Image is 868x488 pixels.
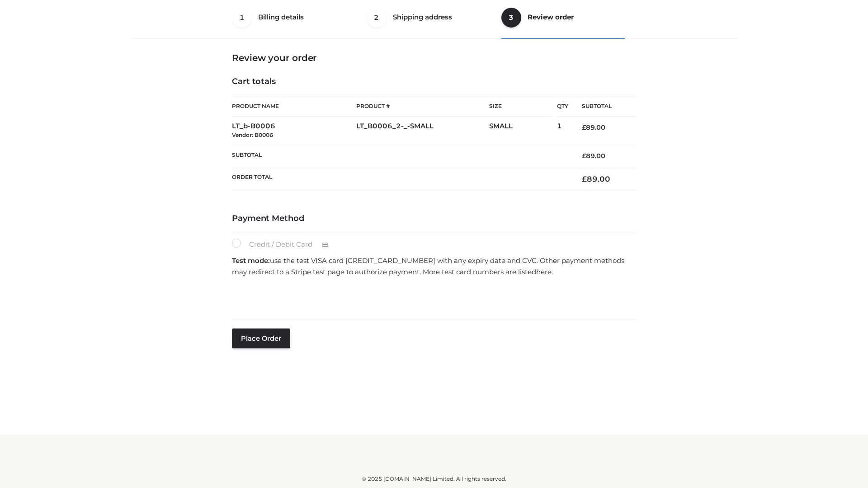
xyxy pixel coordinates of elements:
td: SMALL [489,117,557,145]
td: LT_B0006_2-_-SMALL [356,117,489,145]
bdi: 89.00 [582,123,605,131]
iframe: Secure payment input frame [230,281,634,314]
small: Vendor: B0006 [232,131,273,138]
th: Size [489,96,552,117]
bdi: 89.00 [582,152,605,160]
span: £ [582,152,586,160]
th: Product Name [232,96,356,117]
img: Credit / Debit Card [317,239,334,250]
th: Order Total [232,167,568,191]
a: here [536,267,552,276]
span: £ [582,123,586,131]
h3: Review your order [232,52,636,63]
label: Credit / Debit Card [232,239,338,250]
strong: Test mode: [232,256,270,265]
th: Product # [356,96,489,117]
td: LT_b-B0006 [232,117,356,145]
h4: Payment Method [232,214,636,224]
span: £ [582,174,587,183]
button: Place order [232,328,290,348]
th: Subtotal [568,96,636,117]
th: Qty [557,96,568,117]
h4: Cart totals [232,77,636,87]
p: use the test VISA card [CREDIT_CARD_NUMBER] with any expiry date and CVC. Other payment methods m... [232,255,636,278]
div: © 2025 [DOMAIN_NAME] Limited. All rights reserved. [134,474,734,483]
td: 1 [557,117,568,145]
bdi: 89.00 [582,174,610,183]
th: Subtotal [232,145,568,167]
